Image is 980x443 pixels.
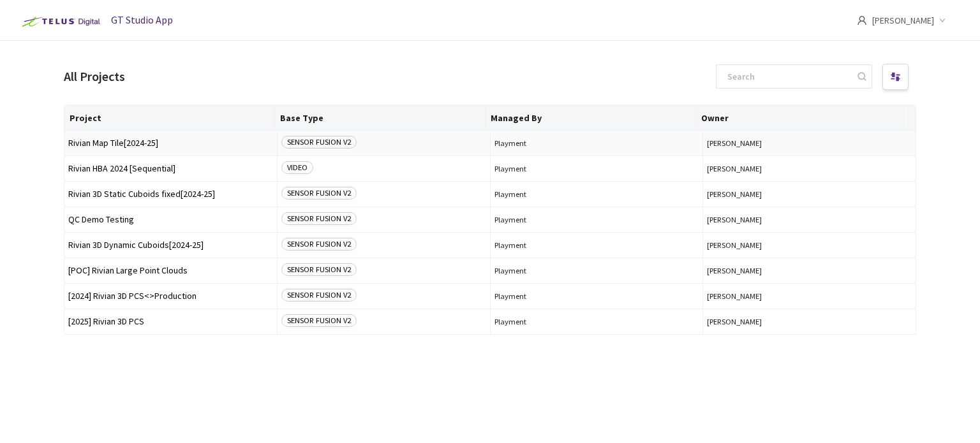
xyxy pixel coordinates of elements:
span: Playment [494,240,699,250]
th: Project [64,105,275,131]
span: GT Studio App [111,13,173,26]
button: [PERSON_NAME] [707,138,912,148]
span: SENSOR FUSION V2 [281,136,357,149]
th: Base Type [275,105,486,131]
span: Playment [494,291,699,301]
span: [2025] Rivian 3D PCS [68,317,273,326]
span: VIDEO [281,161,313,174]
span: user [857,15,867,25]
button: [PERSON_NAME] [707,317,912,326]
span: Playment [494,215,699,224]
span: down [939,17,946,24]
span: SENSOR FUSION V2 [281,238,357,251]
span: SENSOR FUSION V2 [281,212,357,225]
span: Rivian Map Tile[2024-25] [68,138,273,148]
button: [PERSON_NAME] [707,215,912,224]
span: SENSOR FUSION V2 [281,289,357,301]
span: SENSOR FUSION V2 [281,187,357,200]
button: [PERSON_NAME] [707,189,912,199]
span: Playment [494,138,699,148]
span: QC Demo Testing [68,215,273,224]
span: SENSOR FUSION V2 [281,314,357,327]
button: [PERSON_NAME] [707,266,912,275]
span: Playment [494,164,699,173]
span: Playment [494,266,699,275]
span: [POC] Rivian Large Point Clouds [68,266,273,275]
span: Rivian 3D Static Cuboids fixed[2024-25] [68,189,273,199]
input: Search [720,65,856,88]
button: [PERSON_NAME] [707,164,912,173]
th: Owner [696,105,907,131]
div: All Projects [64,66,125,86]
th: Managed By [486,105,696,131]
span: Playment [494,317,699,326]
span: SENSOR FUSION V2 [281,263,357,276]
button: [PERSON_NAME] [707,291,912,301]
span: Rivian HBA 2024 [Sequential] [68,164,273,173]
span: Playment [494,189,699,199]
span: Rivian 3D Dynamic Cuboids[2024-25] [68,240,273,250]
button: [PERSON_NAME] [707,240,912,250]
span: [2024] Rivian 3D PCS<>Production [68,291,273,301]
img: Telus [15,11,104,32]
